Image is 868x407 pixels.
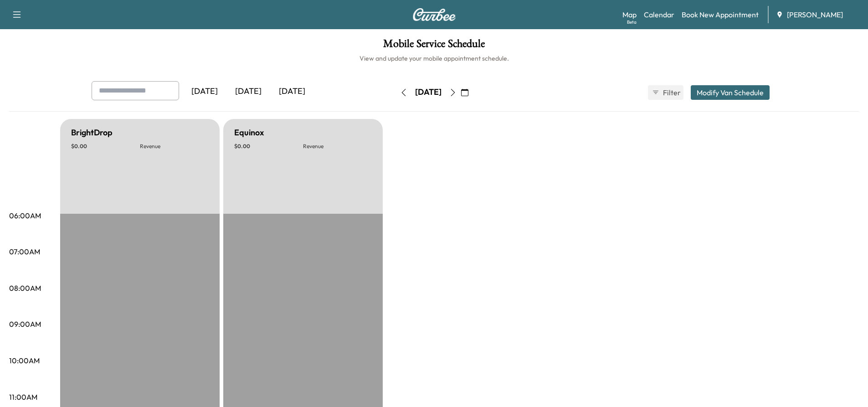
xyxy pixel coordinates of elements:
[303,143,372,150] p: Revenue
[627,19,637,26] div: Beta
[622,9,637,20] a: MapBeta
[270,81,314,102] div: [DATE]
[648,85,683,100] button: Filter
[9,38,859,54] h1: Mobile Service Schedule
[71,126,113,139] h5: BrightDrop
[787,9,843,20] span: [PERSON_NAME]
[691,85,770,100] button: Modify Van Schedule
[663,87,679,98] span: Filter
[9,355,40,366] p: 10:00AM
[412,8,456,21] img: Curbee Logo
[415,87,442,98] div: [DATE]
[9,283,41,294] p: 08:00AM
[226,81,270,102] div: [DATE]
[234,143,303,150] p: $ 0.00
[9,319,41,330] p: 09:00AM
[234,126,264,139] h5: Equinox
[183,81,226,102] div: [DATE]
[644,9,674,20] a: Calendar
[9,246,40,257] p: 07:00AM
[140,143,209,150] p: Revenue
[9,392,37,402] p: 11:00AM
[682,9,759,20] a: Book New Appointment
[9,54,859,63] h6: View and update your mobile appointment schedule.
[9,210,41,221] p: 06:00AM
[71,143,140,150] p: $ 0.00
